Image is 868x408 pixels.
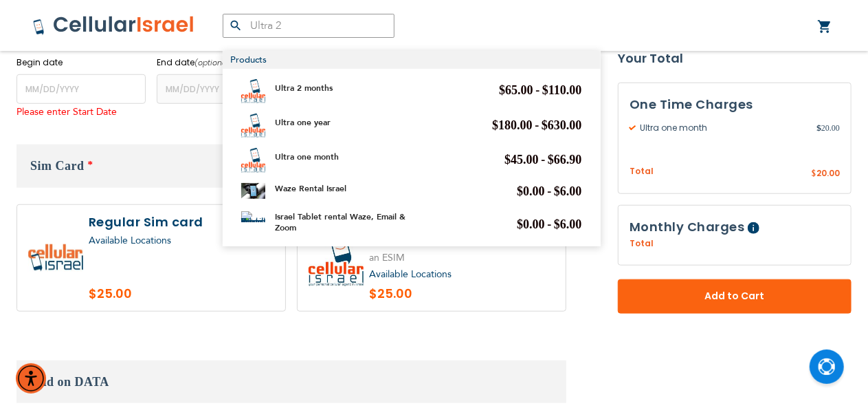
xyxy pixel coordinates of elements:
i: (optional) [194,57,232,68]
a: Waze Rental Israel [276,183,347,194]
span: Add to Cart [663,289,806,303]
span: $180.00 [492,118,533,132]
a: Available Locations [89,234,171,247]
span: Help [748,222,759,234]
span: 20.00 [816,167,840,179]
span: $0.00 [517,217,545,231]
img: Waze Rental Israel [241,183,265,199]
input: Search [223,14,394,38]
span: Monthly Charges [630,218,745,235]
span: $66.90 [548,153,582,167]
input: MM/DD/YYYY [157,74,286,104]
a: Ultra one year [276,117,331,128]
label: End date [157,56,286,69]
a: Available Locations [369,268,452,281]
span: Ultra one month [630,122,816,134]
span: 20.00 [816,122,840,134]
button: Add to Cart [618,279,852,314]
span: Add on DATA [30,375,109,389]
span: $110.00 [542,83,582,97]
div: Accessibility Menu [16,363,46,394]
span: Total [630,165,654,178]
label: Begin date [16,56,146,69]
span: $6.00 [554,217,582,231]
img: Ultra one month [241,148,265,172]
img: Cellular Israel Logo [32,15,195,36]
h3: One Time Charges [630,94,840,115]
span: $ [816,122,821,134]
a: Ultra 2 months [276,83,333,94]
span: Total [630,237,654,250]
strong: Your Total [618,48,852,69]
input: MM/DD/YYYY [16,74,146,104]
span: $65.00 [499,83,533,97]
img: Israel Tablet rental Waze, Email & Zoom [241,211,265,222]
span: $6.00 [554,184,582,198]
span: Sim Card [30,159,85,173]
span: $ [811,168,816,180]
span: $0.00 [517,184,545,198]
span: $630.00 [542,118,582,132]
a: Israel Tablet rental Waze, Email & Zoom [276,211,406,233]
img: Ultra 2 months [241,79,265,103]
div: Please enter Start Date [16,104,146,121]
span: Products [231,54,267,66]
img: Ultra one year [241,114,265,138]
span: $45.00 [504,153,539,167]
a: Ultra one month [276,151,340,162]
